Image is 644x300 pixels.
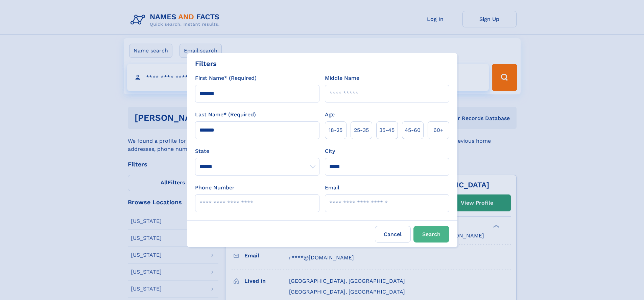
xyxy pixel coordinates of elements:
[195,111,256,119] label: Last Name* (Required)
[195,59,217,69] div: Filters
[379,126,395,134] span: 35‑45
[325,147,335,155] label: City
[405,126,421,134] span: 45‑60
[354,126,369,134] span: 25‑35
[325,74,359,82] label: Middle Name
[195,74,257,82] label: First Name* (Required)
[195,184,235,192] label: Phone Number
[329,126,342,134] span: 18‑25
[433,126,444,134] span: 60+
[375,226,411,243] label: Cancel
[195,147,319,155] label: State
[413,226,449,243] button: Search
[325,111,335,119] label: Age
[325,184,339,192] label: Email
